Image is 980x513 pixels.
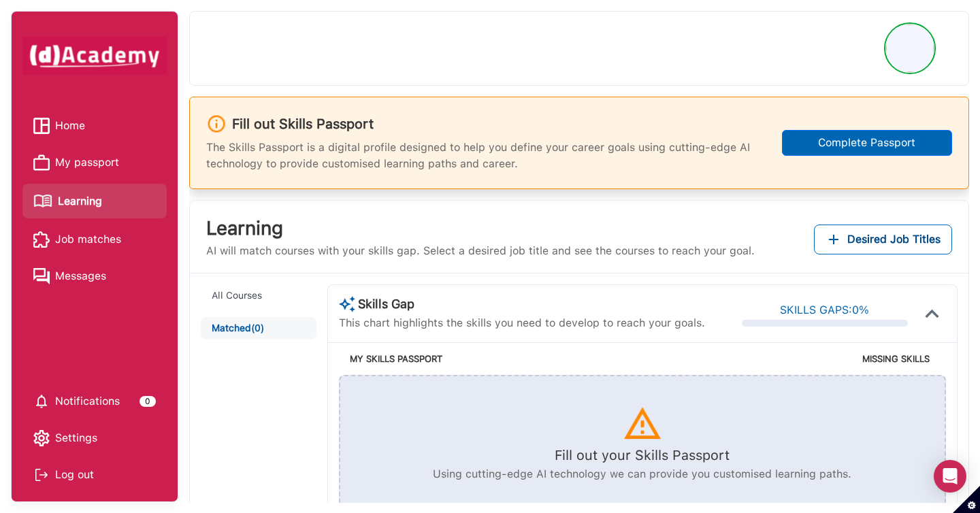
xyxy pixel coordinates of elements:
[206,139,766,172] p: The Skills Passport is a digital profile designed to help you define your career goals using cutt...
[33,189,156,213] a: Learning iconLearning
[814,225,952,254] button: Add desired job titles
[555,447,730,463] h5: Fill out your Skills Passport
[780,301,869,320] div: SKILLS GAPS: 0 %
[791,135,943,151] div: Complete Passport
[33,430,50,446] img: setting
[206,217,755,240] h3: Learning
[433,466,851,482] p: Using cutting-edge AI technology we can provide you customised learning paths.
[33,266,156,286] a: Messages iconMessages
[934,460,966,493] div: Open Intercom Messenger
[55,229,121,250] span: Job matches
[55,116,85,136] span: Home
[58,191,102,212] span: Learning
[339,296,355,312] img: AI Course Suggestion
[33,189,52,213] img: Learning icon
[33,467,50,483] img: Log out
[33,116,156,136] a: Home iconHome
[33,152,156,173] a: My passport iconMy passport
[640,354,930,365] h5: MISSING SKILLS
[201,317,316,340] button: Matched(0)
[33,465,156,485] div: Log out
[55,152,119,173] span: My passport
[919,300,946,327] img: icon
[339,315,705,331] p: This chart highlights the skills you need to develop to reach your goals.
[201,284,316,307] button: All Courses
[953,486,980,513] button: Set cookie preferences
[622,403,663,444] img: icon
[55,391,120,412] span: Notifications
[826,231,842,248] img: add icon
[33,393,50,410] img: setting
[33,229,156,250] a: Job matches iconJob matches
[350,354,640,365] h5: MY SKILLS PASSPORT
[22,37,167,75] img: dAcademy
[140,396,156,407] div: 0
[339,296,705,312] h3: Skills Gap
[206,114,227,134] img: info
[55,428,97,448] span: Settings
[232,116,374,132] h3: Fill out Skills Passport
[55,266,106,286] span: Messages
[33,268,50,284] img: Messages icon
[33,154,50,171] img: My passport icon
[206,243,755,259] p: AI will match courses with your skills gap. Select a desired job title and see the courses to rea...
[33,118,50,134] img: Home icon
[847,230,941,249] span: Desired Job Titles
[886,24,934,72] img: Profile
[782,130,952,156] button: Complete Passport
[33,231,50,248] img: Job matches icon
